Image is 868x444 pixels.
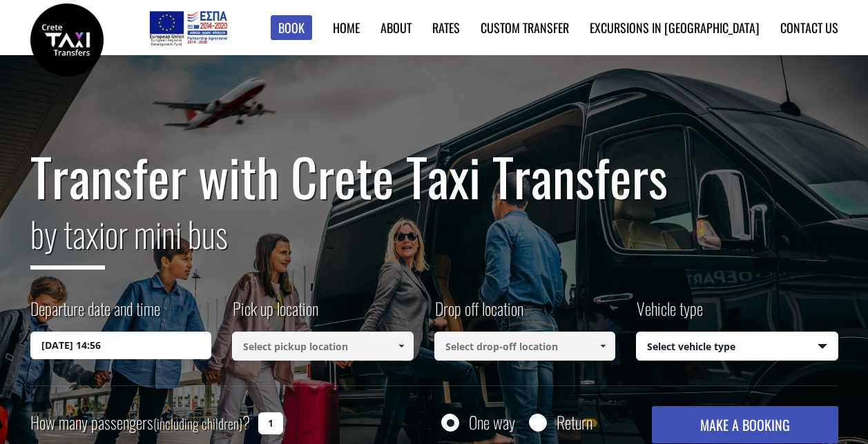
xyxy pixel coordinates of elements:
button: MAKE A BOOKING [652,406,838,443]
input: Select pickup location [232,332,414,361]
a: Custom Transfer [481,19,569,37]
a: Show All Items [389,332,412,361]
h2: or mini bus [30,205,838,280]
a: Book [271,15,312,41]
a: Crete Taxi Transfers | Safe Taxi Transfer Services from to Heraklion Airport, Chania Airport, Ret... [30,31,104,46]
label: Pick up location [232,296,318,332]
label: One way [469,414,515,431]
label: Vehicle type [636,296,703,332]
small: (including children) [153,413,242,434]
label: Drop off location [434,296,523,332]
img: Crete Taxi Transfers | Safe Taxi Transfer Services from to Heraklion Airport, Chania Airport, Ret... [30,3,104,77]
a: Show All Items [592,332,615,361]
a: Rates [432,19,460,37]
span: by taxi [30,208,105,270]
label: Departure date and time [30,296,160,332]
span: Select vehicle type [637,332,838,361]
a: About [380,19,412,37]
input: Select drop-off location [434,332,616,361]
label: How many passengers ? [30,406,250,440]
a: Contact us [780,19,838,37]
h1: Transfer with Crete Taxi Transfers [30,148,838,205]
img: e-bannersEUERDF180X90.jpg [147,7,229,48]
label: Return [557,414,592,431]
a: Home [333,19,360,37]
a: Excursions in [GEOGRAPHIC_DATA] [590,19,760,37]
